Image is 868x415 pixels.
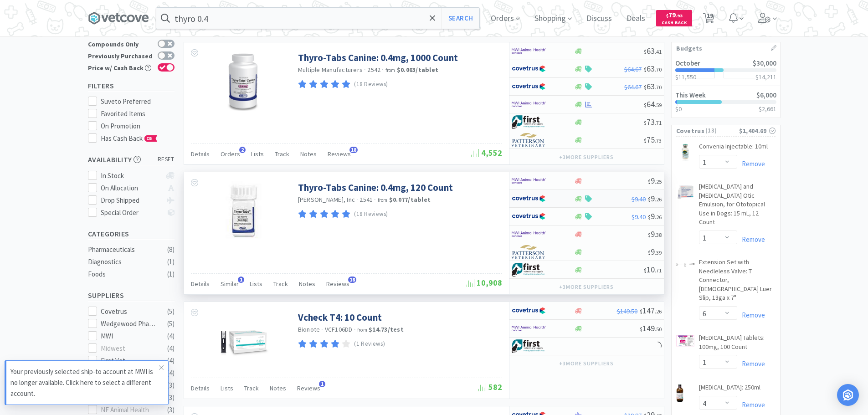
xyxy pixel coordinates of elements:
span: . 26 [655,214,662,220]
button: Search [442,8,479,29]
span: $ [644,267,647,274]
span: Details [191,280,210,288]
h3: $ [759,106,776,112]
span: $ [648,214,651,220]
span: $9.40 [632,213,646,221]
span: Lists [221,384,233,392]
span: 18 [348,277,356,283]
span: 1 [238,277,244,283]
img: e650c5226c6f4877a22b84284a58f80f_320305.jpeg [214,311,273,370]
img: 67d67680309e4a0bb49a5ff0391dcc42_6.png [512,263,546,277]
span: · [364,66,366,74]
div: ( 4 ) [167,331,175,342]
span: . 39 [655,249,662,256]
span: Similar [221,280,239,288]
div: First Vet [101,355,157,366]
div: Drop Shipped [101,195,161,206]
span: $149.50 [617,307,637,315]
span: 79 [666,10,683,19]
div: Suveto Preferred [101,96,175,107]
img: 69994a48a0df49fda0ebfe4f04633635_698653.png [676,335,694,347]
a: Multiple Manufacturers [298,66,363,74]
h2: October [675,60,700,67]
h1: Budgets [676,42,776,54]
span: . 25 [655,178,662,185]
span: [PERSON_NAME], Inc [298,195,355,204]
button: +3more suppliers [555,281,618,293]
span: 147 [640,305,662,316]
img: f6b2451649754179b5b4e0c70c3f7cb0_2.png [512,174,546,188]
a: Extension Set with Needleless Valve: T Connector, [DEMOGRAPHIC_DATA] Luer Slip, 13ga x 7" [699,258,776,306]
span: . 70 [655,84,662,91]
div: ( 8 ) [167,244,175,255]
button: +3more suppliers [555,357,618,370]
span: ( 13 ) [704,126,739,135]
span: 75 [644,134,662,145]
span: $ [648,178,651,185]
span: $ [644,137,647,144]
span: from [385,67,395,73]
span: from [357,327,367,333]
span: Notes [270,384,286,392]
span: 63 [644,63,662,74]
a: [MEDICAL_DATA] Tablets: 100mg, 100 Count [699,333,776,355]
a: Remove [737,311,765,319]
p: (18 Reviews) [354,80,388,89]
span: Lists [250,280,262,288]
span: 63 [644,46,662,56]
span: Track [273,280,288,288]
div: ( 3 ) [167,392,175,403]
div: ( 5 ) [167,306,175,317]
img: 1beda7fb510a4ce592da853128318f40_18978.png [214,181,273,241]
div: Covetrus [101,306,157,317]
img: f5e969b455434c6296c6d81ef179fa71_3.png [512,133,546,147]
img: 77fca1acd8b6420a9015268ca798ef17_1.png [512,80,546,93]
a: Remove [737,359,765,368]
span: 14,211 [759,73,776,81]
div: ( 3 ) [167,380,175,391]
span: . 71 [655,119,662,126]
a: Vcheck T4: 10 Count [298,311,382,323]
span: 18 [349,147,358,153]
span: Orders [221,150,240,158]
span: 9 [648,193,662,204]
span: · [321,325,323,333]
div: Price w/ Cash Back [88,63,153,71]
span: . 26 [655,308,662,315]
span: 9 [648,175,662,186]
span: $ [644,119,647,126]
div: ( 1 ) [167,269,175,280]
span: $ [648,196,651,203]
span: Reviews [326,280,349,288]
span: $ [644,66,647,73]
span: Reviews [328,150,351,158]
h3: $ [755,74,776,80]
span: . 71 [655,267,662,274]
p: Your previously selected ship-to account at MWI is no longer available. Click here to select a di... [10,366,159,399]
a: 19 [699,15,718,24]
span: from [378,197,388,203]
a: Bionote [298,325,320,333]
span: 73 [644,117,662,127]
img: 06158bd7455c46c7b5e939d7e7597710_776833.png [676,184,694,200]
span: 1 [319,381,325,387]
a: Remove [737,400,765,409]
a: Remove [737,159,765,168]
span: . 50 [655,326,662,333]
span: 9 [648,246,662,257]
img: f6b2451649754179b5b4e0c70c3f7cb0_2.png [512,322,546,335]
span: 64 [644,99,662,109]
img: 77fca1acd8b6420a9015268ca798ef17_1.png [512,304,546,318]
strong: $0.077 / tablet [389,195,431,204]
span: $6,000 [756,91,776,99]
span: Notes [300,150,317,158]
a: $79.93Cash Back [656,6,692,31]
span: Lists [251,150,264,158]
a: [MEDICAL_DATA] and [MEDICAL_DATA] Otic Emulsion, for Ototopical Use in Dogs: 15 mL, 12 Count [699,182,776,231]
h5: Availability [88,154,175,165]
span: Track [275,150,289,158]
span: · [382,66,384,74]
div: ( 4 ) [167,343,175,354]
img: 77fca1acd8b6420a9015268ca798ef17_1.png [512,62,546,76]
span: 10,908 [467,277,502,288]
